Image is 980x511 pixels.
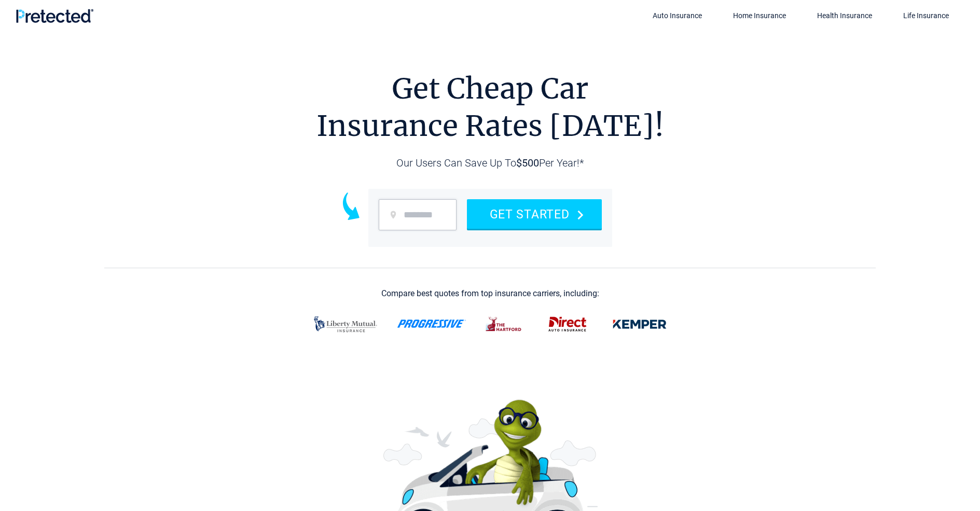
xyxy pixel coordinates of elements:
h1: Get Cheap Car Insurance Rates [DATE]! [316,70,664,145]
div: Compare best quotes from top insurance carriers, including: [381,289,599,298]
img: progressive [307,309,384,340]
img: Pretected Logo [16,9,93,23]
h2: Our Users Can Save Up To Per Year!* [316,145,664,189]
button: GET STARTED [467,199,602,229]
img: progressive [397,320,466,328]
input: zip code [379,199,457,230]
img: thehartford [479,311,530,338]
img: direct [542,311,593,338]
strong: $500 [516,157,539,169]
img: kemper [605,311,674,338]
